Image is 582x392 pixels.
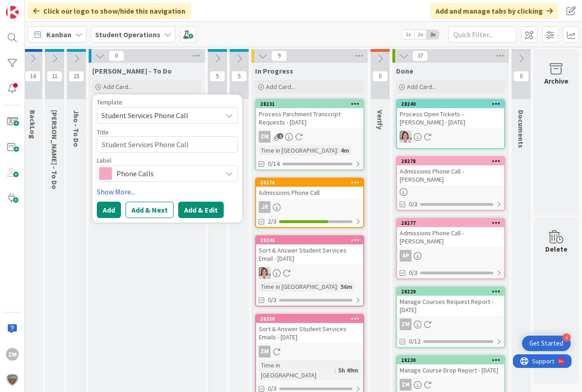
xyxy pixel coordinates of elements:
[103,83,132,91] span: Add Card...
[256,201,363,213] div: JR
[266,83,295,91] span: Add Card...
[338,145,351,155] div: 4m
[268,295,276,305] span: 0/3
[259,131,271,143] div: ZM
[256,100,363,108] div: 28231
[6,348,19,361] div: ZM
[544,75,568,86] div: Archive
[400,318,411,330] div: ZM
[259,346,271,357] div: ZM
[19,1,41,12] span: Support
[513,71,529,82] span: 0
[92,66,172,75] span: Zaida - To Do
[101,109,215,121] span: Student Services Phone Call
[46,29,71,40] span: Kanban
[372,71,388,82] span: 0
[396,66,413,75] span: Done
[400,250,411,262] div: AP
[397,356,504,364] div: 28230
[6,6,19,19] img: Visit kanbanzone.com
[517,110,526,148] span: Documents
[397,356,504,376] div: 28230Manage Course Drop Report - [DATE]
[397,364,504,376] div: Manage Course Drop Report - [DATE]
[397,296,504,316] div: Manage Courses Request Report - [DATE]
[256,315,363,343] div: 28250Sort & Answer Student Services Emails - [DATE]
[426,30,439,39] span: 3x
[97,202,121,218] button: Add
[259,201,271,213] div: JR
[335,365,336,375] span: :
[402,30,414,39] span: 1x
[97,186,238,197] a: Show More...
[397,288,504,316] div: 28229Manage Courses Request Report - [DATE]
[401,220,504,226] div: 28277
[396,156,505,211] a: 28278Admissions Phone Call - [PERSON_NAME]0/3
[256,315,363,323] div: 28250
[260,101,363,107] div: 28231
[259,360,335,380] div: Time in [GEOGRAPHIC_DATA]
[401,101,504,107] div: 28240
[256,187,363,198] div: Admissions Phone Call
[97,128,109,136] label: Title
[256,236,363,264] div: 28246Sort & Answer Student Services Email - [DATE]
[397,100,504,128] div: 28240Process Open Tickets - [PERSON_NAME] - [DATE]
[72,110,81,147] span: Jho - To Do
[256,100,363,128] div: 28231Process Parchment Transcript Requests - [DATE]
[259,282,337,292] div: Time in [GEOGRAPHIC_DATA]
[397,227,504,247] div: Admissions Phone Call - [PERSON_NAME]
[256,323,363,343] div: Sort & Answer Student Services Emails - [DATE]
[396,287,505,348] a: 28229Manage Courses Request Report - [DATE]ZM0/12
[256,131,363,143] div: ZM
[396,218,505,279] a: 28277Admissions Phone Call - [PERSON_NAME]AP0/3
[178,202,224,218] button: Add & Edit
[255,178,364,228] a: 28276Admissions Phone CallJR2/3
[401,288,504,295] div: 28229
[397,131,504,143] div: EW
[50,110,59,189] span: Emilie - To Do
[400,131,411,143] img: EW
[97,136,238,153] textarea: Student Services Phone Call
[407,83,436,91] span: Add Card...
[259,145,337,155] div: Time in [GEOGRAPHIC_DATA]
[336,365,361,375] div: 5h 49m
[448,26,517,43] input: Quick Filter...
[260,179,363,186] div: 28276
[260,316,363,322] div: 28250
[414,30,426,39] span: 2x
[396,99,505,149] a: 28240Process Open Tickets - [PERSON_NAME] - [DATE]EW
[397,288,504,296] div: 28229
[397,100,504,108] div: 28240
[255,99,364,170] a: 28231Process Parchment Transcript Requests - [DATE]ZMTime in [GEOGRAPHIC_DATA]:4m0/14
[397,219,504,227] div: 28277
[337,282,338,292] span: :
[397,157,504,185] div: 28278Admissions Phone Call - [PERSON_NAME]
[376,110,385,129] span: Verify
[256,346,363,357] div: ZM
[522,336,571,351] div: Open Get Started checklist, remaining modules: 4
[397,108,504,128] div: Process Open Tickets - [PERSON_NAME] - [DATE]
[255,235,364,307] a: 28246Sort & Answer Student Services Email - [DATE]EWTime in [GEOGRAPHIC_DATA]:56m0/3
[28,3,191,19] div: Click our logo to show/hide this navigation
[256,236,363,244] div: 28246
[46,4,50,11] div: 9+
[337,145,338,155] span: :
[338,282,355,292] div: 56m
[397,165,504,185] div: Admissions Phone Call - [PERSON_NAME]
[545,243,567,254] div: Delete
[256,179,363,187] div: 28276
[397,250,504,262] div: AP
[69,71,84,82] span: 15
[397,379,504,391] div: ZM
[562,333,571,342] div: 4
[409,268,417,278] span: 0/3
[430,3,558,19] div: Add and manage tabs by clicking
[25,71,40,82] span: 14
[260,237,363,243] div: 28246
[116,167,217,180] span: Phone Calls
[97,157,111,164] span: Label
[529,339,563,348] div: Get Started
[256,267,363,279] div: EW
[210,71,225,82] span: 5
[268,159,280,169] span: 0/14
[268,217,276,226] span: 2/3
